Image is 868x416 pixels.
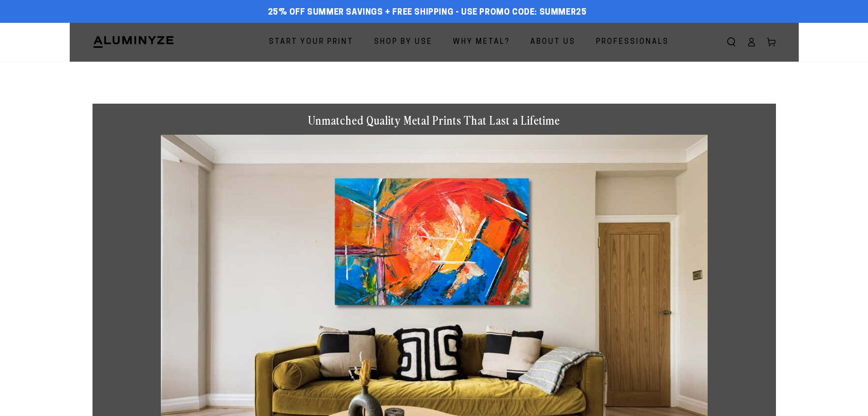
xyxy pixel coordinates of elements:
span: Professionals [596,36,669,49]
a: Shop By Use [367,30,439,54]
span: Shop By Use [374,36,432,49]
a: Start Your Print [262,30,360,54]
a: About Us [524,30,582,54]
img: Aluminyze [92,35,175,49]
span: 25% off Summer Savings + Free Shipping - Use Promo Code: SUMMER25 [268,8,587,18]
h1: Metal Prints [92,62,776,85]
span: About Us [530,36,575,49]
a: Why Metal? [446,30,517,54]
summary: Search our site [721,32,741,52]
span: Why Metal? [453,36,510,49]
span: Start Your Print [269,36,354,49]
h1: Unmatched Quality Metal Prints That Last a Lifetime [161,113,708,128]
a: Professionals [589,30,676,54]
